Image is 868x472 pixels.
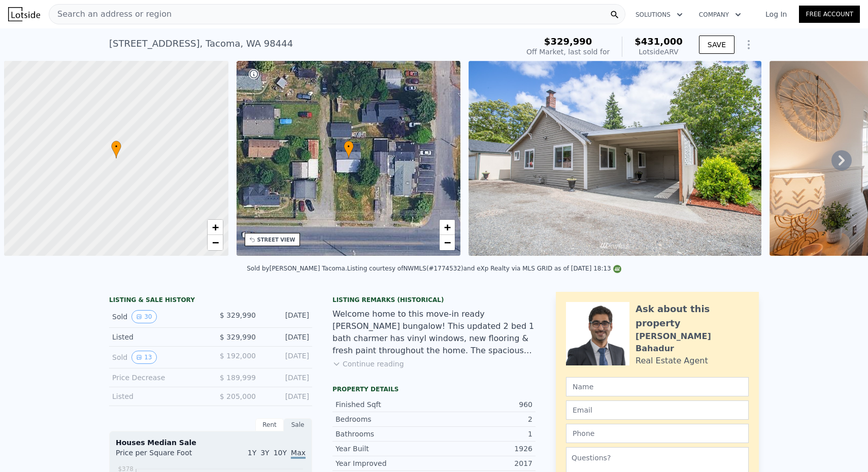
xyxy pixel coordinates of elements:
div: • [344,141,354,158]
span: + [212,221,218,233]
input: Phone [566,424,749,443]
button: View historical data [131,351,156,364]
span: $ 329,990 [220,333,256,341]
div: Sold by [PERSON_NAME] Tacoma . [247,265,347,272]
div: Sold [112,310,203,323]
span: $ 192,000 [220,352,256,360]
div: Bedrooms [336,414,434,424]
a: Zoom out [440,235,455,250]
span: − [212,236,218,249]
div: [STREET_ADDRESS] , Tacoma , WA 98444 [109,37,293,51]
div: Listed [112,332,203,342]
div: 1926 [434,444,532,454]
img: Lotside [8,7,40,21]
span: $329,990 [544,36,592,47]
a: Zoom out [208,235,223,250]
div: [DATE] [264,310,309,323]
a: Zoom in [208,220,223,235]
span: • [344,142,354,151]
div: Price per Square Foot [116,448,211,464]
span: 1Y [248,449,256,457]
a: Zoom in [440,220,455,235]
div: Sale [284,418,312,431]
div: LISTING & SALE HISTORY [109,296,312,306]
div: STREET VIEW [257,236,295,244]
span: Max [291,449,306,459]
div: • [111,141,121,158]
a: Free Account [799,6,860,23]
div: Listing Remarks (Historical) [332,296,536,304]
div: Property details [332,385,536,393]
div: Listed [112,391,203,401]
div: Finished Sqft [336,399,434,410]
img: NWMLS Logo [613,265,621,273]
a: Log In [753,9,799,19]
div: [DATE] [264,373,309,383]
span: + [444,221,451,233]
span: $431,000 [635,36,683,47]
button: Solutions [627,6,691,24]
div: 2017 [434,458,532,468]
button: View historical data [131,310,156,323]
button: Continue reading [332,359,404,369]
img: Sale: 123576237 Parcel: 101159053 [469,61,761,256]
div: 960 [434,399,532,410]
div: Price Decrease [112,373,203,383]
span: $ 329,990 [220,311,256,319]
div: Sold [112,351,203,364]
div: Lotside ARV [635,47,683,57]
div: [DATE] [264,351,309,364]
div: Real Estate Agent [636,355,708,367]
span: Search an address or region [49,8,172,20]
div: Ask about this property [636,302,749,330]
div: Listing courtesy of NWMLS (#1774532) and eXp Realty via MLS GRID as of [DATE] 18:13 [347,265,621,272]
div: [DATE] [264,391,309,401]
div: Welcome home to this move-in ready [PERSON_NAME] bungalow! This updated 2 bed 1 bath charmer has ... [332,308,536,357]
span: − [444,236,451,249]
span: 3Y [260,449,269,457]
button: Company [691,6,749,24]
span: $ 189,999 [220,374,256,382]
div: [PERSON_NAME] Bahadur [636,330,749,355]
div: 1 [434,429,532,439]
span: • [111,142,121,151]
button: Show Options [739,35,759,55]
span: $ 205,000 [220,392,256,400]
div: Bathrooms [336,429,434,439]
input: Email [566,400,749,420]
div: Rent [255,418,284,431]
button: SAVE [699,36,735,54]
div: Year Improved [336,458,434,468]
div: Year Built [336,444,434,454]
span: 10Y [274,449,287,457]
div: Houses Median Sale [116,437,306,448]
div: Off Market, last sold for [526,47,610,57]
input: Name [566,377,749,396]
div: [DATE] [264,332,309,342]
div: 2 [434,414,532,424]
